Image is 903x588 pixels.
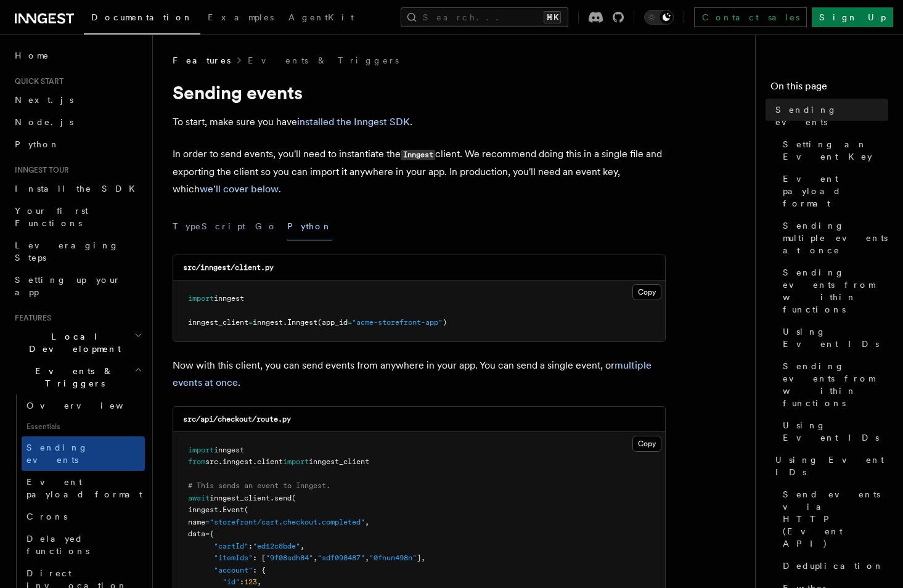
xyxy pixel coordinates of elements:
[369,553,417,562] span: "0fnun498n"
[248,318,253,327] span: =
[27,401,153,410] span: Overview
[240,578,244,586] span: :
[210,529,214,538] span: {
[205,518,210,526] span: =
[10,165,69,175] span: Inngest tour
[27,512,67,521] span: Crons
[244,505,248,514] span: (
[210,494,270,502] span: inngest_client
[15,95,73,105] span: Next.js
[188,505,223,514] span: inngest.
[22,436,145,471] a: Sending events
[15,184,142,194] span: Install the SDK
[22,394,145,417] a: Overview
[10,313,51,323] span: Features
[214,566,253,574] span: "account"
[10,89,145,111] a: Next.js
[255,213,277,240] button: Go
[10,330,134,355] span: Local Development
[365,518,369,526] span: ,
[214,446,244,454] span: inngest
[15,139,60,149] span: Python
[292,494,296,502] span: (
[632,436,661,452] button: Copy
[188,457,205,466] span: from
[10,133,145,155] a: Python
[10,178,145,200] a: Install the SDK
[183,263,274,272] code: src/inngest/client.py
[775,454,888,478] span: Using Event IDs
[188,481,330,490] span: # This sends an event to Inngest.
[214,294,244,303] span: inngest
[778,214,888,261] a: Sending multiple events at once
[253,566,266,574] span: : {
[352,318,443,327] span: "acme-storefront-app"
[200,183,279,195] a: we'll cover below
[783,325,888,350] span: Using Event IDs
[188,529,205,538] span: data
[210,518,365,526] span: "storefront/cart.checkout.completed"
[10,365,134,390] span: Events & Triggers
[778,555,888,577] a: Deduplication
[257,457,283,466] span: client
[91,12,193,22] span: Documentation
[188,294,214,303] span: import
[253,553,266,562] span: : [
[317,318,348,327] span: (app_id
[223,578,240,586] span: "id"
[783,488,888,550] span: Send events via HTTP (Event API)
[173,113,666,131] p: To start, make sure you have .
[288,12,354,22] span: AgentKit
[188,518,205,526] span: name
[84,4,200,35] a: Documentation
[15,117,73,127] span: Node.js
[775,104,888,128] span: Sending events
[274,494,292,502] span: send
[22,417,145,436] span: Essentials
[27,534,89,556] span: Delayed functions
[778,414,888,449] a: Using Event IDs
[244,578,257,586] span: 123
[10,269,145,303] a: Setting up your app
[270,494,274,502] span: .
[15,49,49,62] span: Home
[173,213,245,240] button: TypeScript
[812,7,893,27] a: Sign Up
[778,133,888,168] a: Setting an Event Key
[778,483,888,555] a: Send events via HTTP (Event API)
[309,457,369,466] span: inngest_client
[27,443,88,465] span: Sending events
[253,318,283,327] span: inngest
[188,318,248,327] span: inngest_client
[283,318,287,327] span: .
[22,528,145,562] a: Delayed functions
[173,357,666,391] p: Now with this client, you can send events from anywhere in your app. You can send a single event,...
[365,553,369,562] span: ,
[778,168,888,214] a: Event payload format
[313,553,317,562] span: ,
[783,219,888,256] span: Sending multiple events at once
[188,446,214,454] span: import
[214,542,248,550] span: "cartId"
[283,457,309,466] span: import
[223,505,244,514] span: Event
[223,457,253,466] span: inngest
[10,234,145,269] a: Leveraging Steps
[783,266,888,316] span: Sending events from within functions
[173,145,666,198] p: In order to send events, you'll need to instantiate the client. We recommend doing this in a sing...
[15,275,121,297] span: Setting up your app
[253,542,300,550] span: "ed12c8bde"
[287,213,332,240] button: Python
[783,419,888,444] span: Using Event IDs
[783,138,888,163] span: Setting an Event Key
[22,505,145,528] a: Crons
[644,10,674,25] button: Toggle dark mode
[10,325,145,360] button: Local Development
[783,173,888,210] span: Event payload format
[173,54,231,67] span: Features
[417,553,425,562] span: ],
[401,7,568,27] button: Search...⌘K
[10,44,145,67] a: Home
[694,7,807,27] a: Contact sales
[188,494,210,502] span: await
